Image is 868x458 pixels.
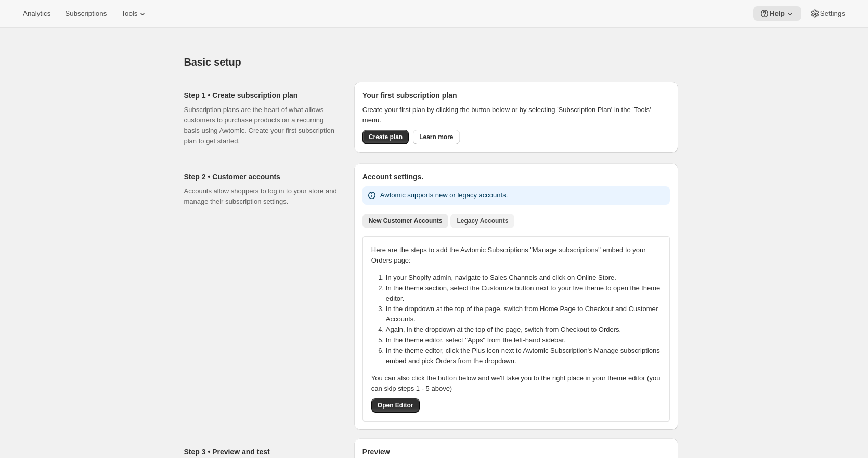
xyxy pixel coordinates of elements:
li: In the theme editor, click the Plus icon next to Awtomic Subscription's Manage subscriptions embe... [386,345,667,366]
span: Help [770,9,785,18]
p: You can also click the button below and we'll take you to the right place in your theme editor (y... [371,373,661,394]
p: Subscription plans are the heart of what allows customers to purchase products on a recurring bas... [184,105,338,146]
button: Legacy Accounts [450,214,514,228]
span: Subscriptions [65,9,107,18]
h2: Step 2 • Customer accounts [184,171,338,182]
span: Basic setup [184,56,241,68]
button: Help [753,6,801,21]
li: In your Shopify admin, navigate to Sales Channels and click on Online Store. [386,273,667,283]
button: Subscriptions [59,6,113,21]
span: Settings [820,9,845,18]
h2: Step 3 • Preview and test [184,447,338,457]
h2: Your first subscription plan [362,90,670,101]
span: Create plan [369,133,403,141]
li: In the theme editor, select "Apps" from the left-hand sidebar. [386,335,667,345]
li: Again, in the dropdown at the top of the page, switch from Checkout to Orders. [386,325,667,335]
h2: Preview [362,447,670,457]
span: Analytics [23,9,50,18]
button: Open Editor [371,398,420,413]
button: Create plan [362,130,409,144]
p: Here are the steps to add the Awtomic Subscriptions "Manage subscriptions" embed to your Orders p... [371,245,661,266]
span: Tools [121,9,137,18]
h2: Step 1 • Create subscription plan [184,90,338,101]
li: In the theme section, select the Customize button next to your live theme to open the theme editor. [386,283,667,304]
button: New Customer Accounts [362,214,449,228]
h2: Account settings. [362,171,670,182]
p: Create your first plan by clicking the button below or by selecting 'Subscription Plan' in the 'T... [362,105,670,126]
p: Awtomic supports new or legacy accounts. [380,190,508,201]
a: Learn more [413,130,459,144]
span: Learn more [419,133,453,141]
span: Open Editor [378,401,413,410]
button: Analytics [17,6,57,21]
p: Accounts allow shoppers to log in to your store and manage their subscription settings. [184,186,338,207]
span: New Customer Accounts [369,217,443,225]
button: Settings [804,6,851,21]
button: Tools [115,6,154,21]
span: Legacy Accounts [457,217,508,225]
li: In the dropdown at the top of the page, switch from Home Page to Checkout and Customer Accounts. [386,304,667,325]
